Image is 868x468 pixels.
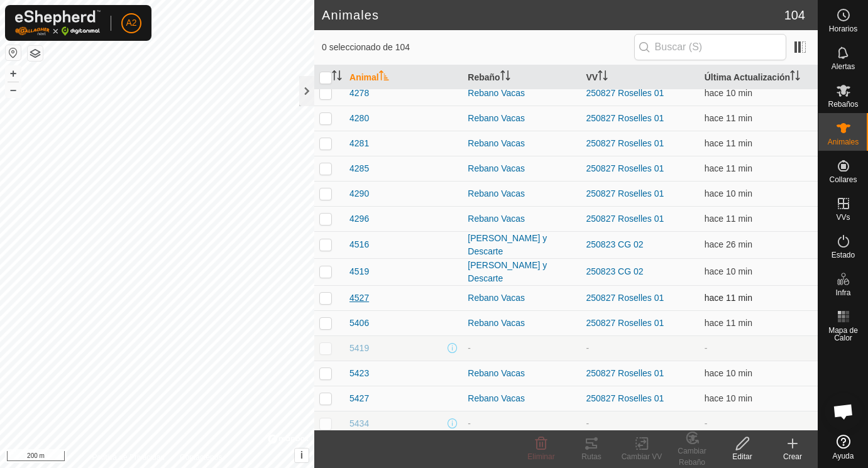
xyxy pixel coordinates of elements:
[705,214,752,224] span: 27 ago 2025, 20:51
[180,452,222,463] a: Contáctenos
[586,293,664,303] a: 250827 Roselles 01
[349,265,369,278] span: 4519
[705,88,752,98] span: 27 ago 2025, 20:51
[468,232,576,258] div: [PERSON_NAME] y Descarte
[705,138,752,148] span: 27 ago 2025, 20:50
[586,163,664,173] a: 250827 Roselles 01
[468,291,576,305] div: Rebano Vacas
[818,430,868,465] a: Ayuda
[295,449,309,462] button: i
[349,162,369,175] span: 4285
[322,41,634,54] span: 0 seleccionado de 104
[586,318,664,328] a: 250827 Roselles 01
[767,451,818,462] div: Crear
[349,291,369,305] span: 4527
[586,188,664,199] a: 250827 Roselles 01
[832,251,855,259] span: Estado
[717,451,767,462] div: Editar
[468,87,576,100] div: Rebano Vacas
[468,317,576,330] div: Rebano Vacas
[586,266,644,276] a: 250823 CG 02
[463,65,581,90] th: Rebaño
[705,266,752,276] span: 27 ago 2025, 20:51
[468,367,576,380] div: Rebano Vacas
[586,138,664,148] a: 250827 Roselles 01
[835,289,850,297] span: Infra
[468,259,576,285] div: [PERSON_NAME] y Descarte
[586,113,664,123] a: 250827 Roselles 01
[349,238,369,251] span: 4516
[705,368,752,378] span: 27 ago 2025, 20:52
[705,418,708,428] span: -
[829,25,857,33] span: Horarios
[500,72,510,82] p-sorticon: Activar para ordenar
[349,317,369,330] span: 5406
[586,214,664,224] a: 250827 Roselles 01
[349,87,369,100] span: 4278
[92,452,165,463] a: Política de Privacidad
[705,293,752,303] span: 27 ago 2025, 20:51
[833,452,854,460] span: Ayuda
[468,112,576,125] div: Rebano Vacas
[586,343,590,353] app-display-virtual-paddock-transition: -
[705,343,708,353] span: -
[581,65,700,90] th: VV
[468,187,576,200] div: Rebano Vacas
[829,176,857,183] span: Collares
[790,72,800,82] p-sorticon: Activar para ordenar
[468,212,576,226] div: Rebano Vacas
[700,65,818,90] th: Última Actualización
[349,112,369,125] span: 4280
[6,82,21,97] button: –
[825,393,862,430] a: Ouvrir le chat
[322,8,784,23] h2: Animales
[828,138,859,146] span: Animales
[349,367,369,380] span: 5423
[6,45,21,60] button: Restablecer Mapa
[28,46,43,61] button: Capas del Mapa
[705,318,752,328] span: 27 ago 2025, 20:51
[784,6,805,24] span: 104
[586,368,664,378] a: 250827 Roselles 01
[468,392,576,405] div: Rebano Vacas
[586,393,664,403] a: 250827 Roselles 01
[468,137,576,150] div: Rebano Vacas
[468,342,576,355] div: -
[6,66,21,81] button: +
[667,445,717,468] div: Cambiar Rebaño
[527,452,554,461] span: Eliminar
[126,16,136,30] span: A2
[586,239,644,249] a: 250823 CG 02
[15,10,101,36] img: Logo Gallagher
[349,392,369,405] span: 5427
[349,417,369,430] span: 5434
[828,101,858,108] span: Rebaños
[598,72,608,82] p-sorticon: Activar para ordenar
[468,162,576,175] div: Rebano Vacas
[705,239,752,249] span: 27 ago 2025, 20:36
[705,163,752,173] span: 27 ago 2025, 20:51
[349,342,369,355] span: 5419
[300,450,303,460] span: i
[705,113,752,123] span: 27 ago 2025, 20:50
[836,214,850,221] span: VVs
[349,187,369,200] span: 4290
[349,212,369,226] span: 4296
[468,417,576,430] div: -
[566,451,617,462] div: Rutas
[586,88,664,98] a: 250827 Roselles 01
[821,327,865,342] span: Mapa de Calor
[617,451,667,462] div: Cambiar VV
[332,72,342,82] p-sorticon: Activar para ordenar
[379,72,389,82] p-sorticon: Activar para ordenar
[832,63,855,70] span: Alertas
[344,65,463,90] th: Animal
[705,393,752,403] span: 27 ago 2025, 20:52
[634,34,786,60] input: Buscar (S)
[349,137,369,150] span: 4281
[586,418,590,428] app-display-virtual-paddock-transition: -
[705,188,752,199] span: 27 ago 2025, 20:51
